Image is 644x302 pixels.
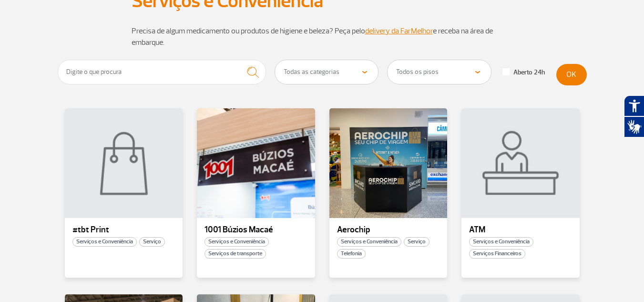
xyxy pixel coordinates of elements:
span: Telefonia [337,249,366,259]
p: ATM [469,225,572,235]
span: Serviços de transporte [204,249,266,259]
span: Serviço [404,237,429,247]
p: Precisa de algum medicamento ou produtos de higiene e beleza? Peça pelo e receba na área de embar... [132,25,513,48]
p: 1001 Búzios Macaé [204,225,307,235]
input: Digite o que procura [58,60,266,84]
span: Serviços e Conveniência [469,237,533,247]
button: OK [556,64,587,85]
p: #tbt Print [72,225,175,235]
span: Serviços Financeiros [469,249,525,259]
a: delivery da FarMelhor [365,26,433,36]
button: Abrir tradutor de língua de sinais. [624,116,644,137]
div: Plugin de acessibilidade da Hand Talk. [624,95,644,137]
span: Serviços e Conveniência [204,237,269,247]
span: Serviço [139,237,165,247]
span: Serviços e Conveniência [72,237,137,247]
label: Aberto 24h [502,68,545,77]
p: Aerochip [337,225,440,235]
button: Abrir recursos assistivos. [624,95,644,116]
span: Serviços e Conveniência [337,237,401,247]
